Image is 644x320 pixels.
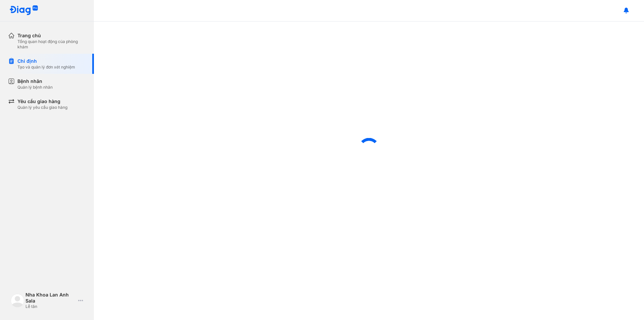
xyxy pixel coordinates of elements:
[17,39,86,50] div: Tổng quan hoạt động của phòng khám
[25,304,75,309] div: Lễ tân
[17,98,67,105] div: Yêu cầu giao hàng
[17,64,75,70] div: Tạo và quản lý đơn xét nghiệm
[25,292,75,304] div: Nha Khoa Lan Anh Sala
[17,58,75,64] div: Chỉ định
[17,78,53,85] div: Bệnh nhân
[17,32,86,39] div: Trang chủ
[11,294,24,307] img: logo
[9,5,38,16] img: logo
[17,85,53,90] div: Quản lý bệnh nhân
[17,105,67,110] div: Quản lý yêu cầu giao hàng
